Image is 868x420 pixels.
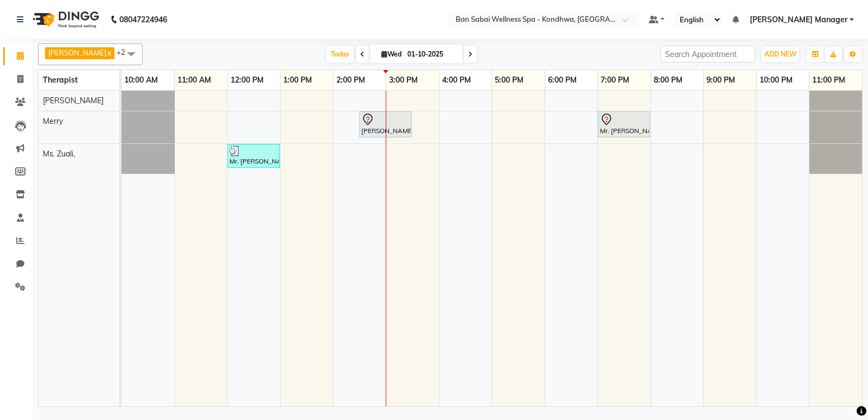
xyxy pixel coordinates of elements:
[704,72,738,88] a: 9:00 PM
[599,113,649,136] div: Mr. [PERSON_NAME], TK03, 07:00 PM-08:00 PM, Deep Tissue (Strong Pressure)-60min
[360,113,411,136] div: [PERSON_NAME], TK02, 02:30 PM-03:30 PM, Aroma Oil massage (Light Pressure)/60min
[28,4,102,35] img: logo
[280,72,315,88] a: 1:00 PM
[492,72,526,88] a: 5:00 PM
[809,72,848,88] a: 11:00 PM
[228,72,266,88] a: 12:00 PM
[48,48,106,57] span: [PERSON_NAME]
[757,72,795,88] a: 10:00 PM
[750,14,847,26] span: [PERSON_NAME] Manager
[175,72,214,88] a: 11:00 AM
[43,75,78,85] span: Therapist
[43,149,75,159] span: Ms. Zuali,
[762,47,799,62] button: ADD NEW
[386,72,420,88] a: 3:00 PM
[119,4,167,35] b: 08047224946
[545,72,579,88] a: 6:00 PM
[598,72,632,88] a: 7:00 PM
[106,48,111,57] a: x
[439,72,474,88] a: 4:00 PM
[334,72,368,88] a: 2:00 PM
[117,48,133,57] span: +2
[404,46,458,62] input: 2025-10-01
[43,116,63,126] span: Merry
[327,46,354,62] span: Today
[228,146,279,166] div: Mr. [PERSON_NAME], TK01, 12:00 PM-01:00 PM, Swedish Massage (Medium Pressure)-60min
[379,50,404,58] span: Wed
[764,50,796,58] span: ADD NEW
[43,96,104,105] span: [PERSON_NAME]
[660,46,755,62] input: Search Appointment
[651,72,685,88] a: 8:00 PM
[122,72,161,88] a: 10:00 AM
